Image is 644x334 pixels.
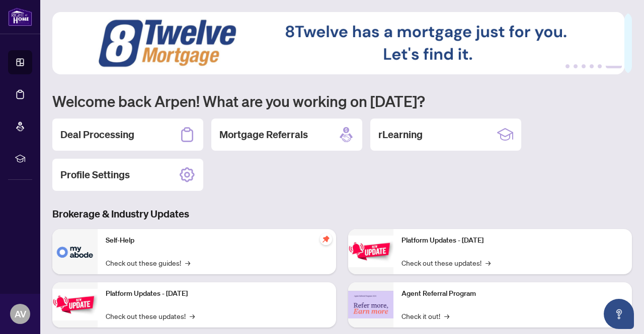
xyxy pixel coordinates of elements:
button: Open asap [604,299,634,329]
span: → [486,257,491,268]
a: Check out these guides!→ [106,257,190,268]
span: → [185,257,190,268]
span: → [190,310,195,321]
p: Platform Updates - [DATE] [106,288,328,299]
button: 1 [566,64,570,68]
img: Platform Updates - September 16, 2025 [52,289,98,320]
img: logo [8,8,32,26]
a: Check out these updates!→ [401,257,491,268]
img: Slide 5 [52,12,624,74]
span: AV [15,307,26,321]
button: 4 [590,64,594,68]
button: 6 [606,64,622,68]
span: → [444,310,449,321]
h2: Deal Processing [60,128,134,142]
h2: rLearning [378,128,423,142]
p: Self-Help [106,235,328,246]
button: 3 [582,64,586,68]
a: Check it out!→ [401,310,449,321]
p: Agent Referral Program [401,288,624,299]
h1: Welcome back Arpen! What are you working on [DATE]? [52,91,632,110]
img: Platform Updates - June 23, 2025 [348,236,393,267]
h2: Mortgage Referrals [219,128,308,142]
p: Platform Updates - [DATE] [401,235,624,246]
img: Agent Referral Program [348,291,393,318]
button: 5 [598,64,602,68]
a: Check out these updates!→ [106,310,195,321]
button: 2 [574,64,578,68]
span: pushpin [320,233,332,245]
img: Self-Help [52,229,98,274]
h2: Profile Settings [60,168,130,182]
h3: Brokerage & Industry Updates [52,207,632,221]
